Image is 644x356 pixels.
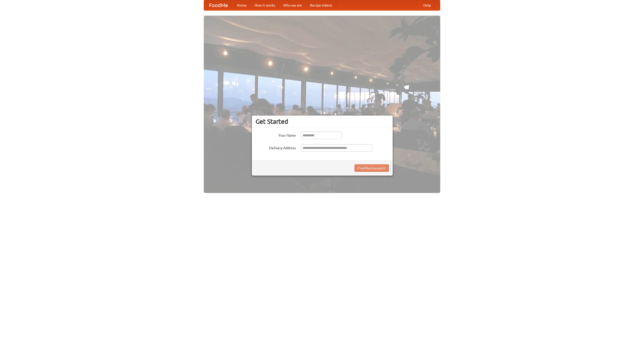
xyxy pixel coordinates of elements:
a: Who we are [279,0,306,10]
h3: Get Started [256,118,389,125]
label: Your Name [256,132,296,138]
button: Find Restaurants! [354,164,389,172]
a: How it works [251,0,279,10]
a: Help [419,0,435,10]
a: Recipe videos [306,0,336,10]
a: FoodMe [204,0,233,10]
label: Delivery Address [256,144,296,150]
a: Home [233,0,251,10]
